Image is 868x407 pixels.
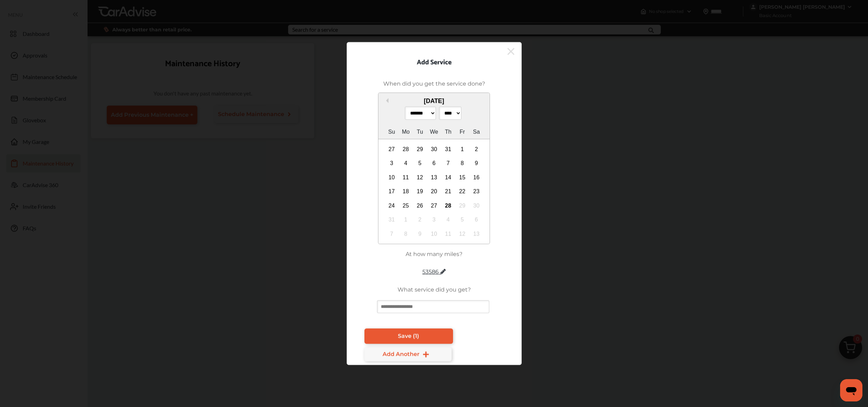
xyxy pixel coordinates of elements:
span: Add Another [383,351,420,358]
div: Choose Thursday, August 14th, 2025 [443,172,454,183]
div: Choose Sunday, August 24th, 2025 [386,200,397,211]
div: Choose Thursday, August 7th, 2025 [443,158,454,169]
div: month 2025-08 [385,142,484,241]
div: Fr [457,126,468,138]
div: Choose Wednesday, August 6th, 2025 [429,158,440,169]
div: Choose Saturday, August 16th, 2025 [471,172,482,183]
div: Not available Tuesday, September 9th, 2025 [414,228,425,239]
div: Not available Thursday, September 11th, 2025 [443,228,454,239]
div: Not available Wednesday, September 3rd, 2025 [429,214,440,225]
div: Choose Thursday, August 28th, 2025 [443,200,454,211]
div: Sa [471,126,482,138]
div: Mo [400,126,412,138]
div: Choose Saturday, August 2nd, 2025 [471,144,482,155]
div: Choose Saturday, August 23rd, 2025 [471,186,482,197]
div: Choose Friday, August 22nd, 2025 [457,186,468,197]
div: Not available Monday, September 1st, 2025 [400,214,412,225]
div: Choose Monday, August 25th, 2025 [400,200,412,211]
div: Choose Tuesday, August 26th, 2025 [414,200,425,211]
button: Previous Month [384,98,388,103]
div: Not available Friday, September 5th, 2025 [457,214,468,225]
div: Choose Wednesday, August 20th, 2025 [429,186,440,197]
div: Choose Sunday, August 17th, 2025 [386,186,397,197]
div: Not available Saturday, September 13th, 2025 [471,228,482,239]
div: Choose Tuesday, August 5th, 2025 [414,158,425,169]
div: Th [443,126,454,138]
div: Su [386,126,397,138]
a: Save (1) [364,328,453,344]
div: Choose Monday, August 4th, 2025 [400,158,412,169]
div: Not available Friday, August 29th, 2025 [457,200,468,211]
div: Choose Sunday, August 3rd, 2025 [386,158,397,169]
iframe: Button to launch messaging window [840,379,862,401]
div: Add Service [347,57,521,68]
div: Not available Tuesday, September 2nd, 2025 [414,214,425,225]
span: 53586 [422,268,446,275]
div: Not available Wednesday, September 10th, 2025 [429,228,440,239]
div: Choose Sunday, July 27th, 2025 [386,144,397,155]
div: Choose Monday, July 28th, 2025 [400,144,412,155]
div: Choose Saturday, August 9th, 2025 [471,158,482,169]
div: Choose Thursday, July 31st, 2025 [443,144,454,155]
div: We [429,126,440,138]
div: [DATE] [378,97,490,105]
div: Choose Monday, August 11th, 2025 [400,172,412,183]
div: Choose Monday, August 18th, 2025 [400,186,412,197]
div: Not available Friday, September 12th, 2025 [457,228,468,239]
div: Not available Sunday, September 7th, 2025 [386,228,397,239]
div: Choose Tuesday, August 19th, 2025 [414,186,425,197]
div: Choose Thursday, August 21st, 2025 [443,186,454,197]
div: Choose Tuesday, August 12th, 2025 [414,172,425,183]
div: Choose Friday, August 15th, 2025 [457,172,468,183]
div: Not available Sunday, August 31st, 2025 [386,214,397,225]
div: Not available Saturday, August 30th, 2025 [471,200,482,211]
div: Not available Thursday, September 4th, 2025 [443,214,454,225]
p: At how many miles? [406,251,462,257]
div: Not available Saturday, September 6th, 2025 [471,214,482,225]
p: When did you get the service done? [383,80,485,87]
div: Not available Monday, September 8th, 2025 [400,228,412,239]
p: What service did you get? [398,286,471,293]
span: Save (1) [398,333,419,339]
div: Choose Wednesday, August 13th, 2025 [429,172,440,183]
div: Choose Wednesday, August 27th, 2025 [429,200,440,211]
a: Add Another [364,347,452,361]
div: Choose Friday, August 8th, 2025 [457,158,468,169]
div: Choose Tuesday, July 29th, 2025 [414,144,425,155]
div: Choose Wednesday, July 30th, 2025 [429,144,440,155]
div: Choose Sunday, August 10th, 2025 [386,172,397,183]
div: Tu [414,126,425,138]
div: Choose Friday, August 1st, 2025 [457,144,468,155]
